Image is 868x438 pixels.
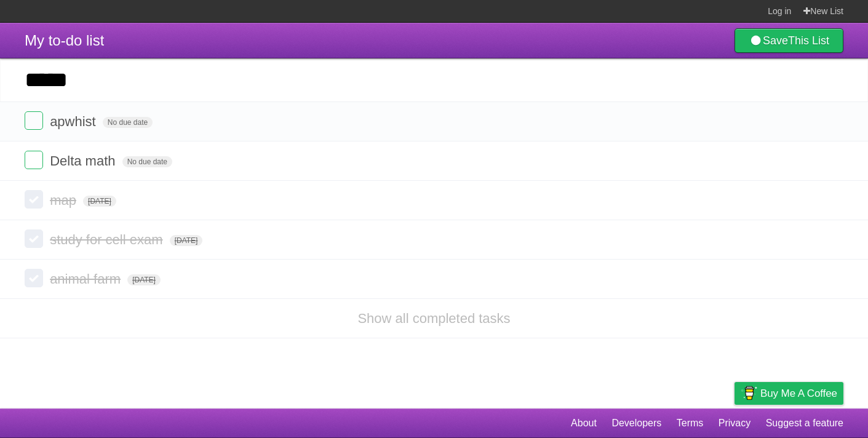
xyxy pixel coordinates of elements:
[170,235,203,246] span: [DATE]
[25,111,43,130] label: Done
[127,274,161,285] span: [DATE]
[788,34,829,47] b: This List
[611,412,661,435] a: Developers
[25,32,104,49] span: My to-do list
[50,232,165,247] span: study for cell exam
[735,382,843,405] a: Buy me a coffee
[25,229,43,248] label: Done
[103,117,153,128] span: No due date
[25,269,43,287] label: Done
[25,190,43,209] label: Done
[50,153,118,169] span: Delta math
[571,412,597,435] a: About
[357,311,510,326] a: Show all completed tasks
[25,151,43,169] label: Done
[719,412,751,435] a: Privacy
[677,412,704,435] a: Terms
[50,114,99,129] span: apwhist
[741,383,757,404] img: Buy me a coffee
[50,193,79,208] span: map
[122,156,172,167] span: No due date
[735,28,843,53] a: SaveThis List
[83,196,116,207] span: [DATE]
[766,412,843,435] a: Suggest a feature
[760,383,837,404] span: Buy me a coffee
[50,271,124,287] span: animal farm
